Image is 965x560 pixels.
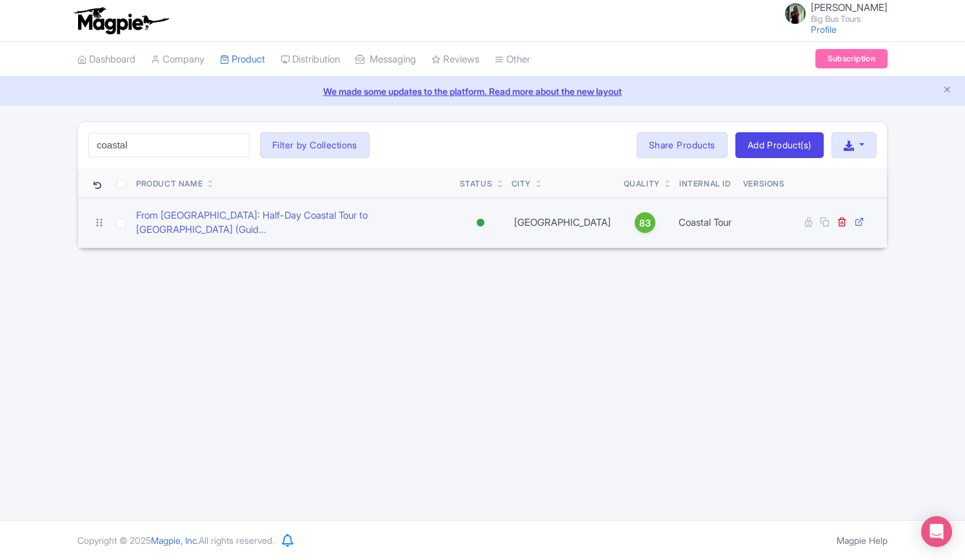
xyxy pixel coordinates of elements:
a: We made some updates to the platform. Read more about the new layout [8,85,957,98]
a: 83 [624,212,667,233]
a: Dashboard [77,42,135,77]
div: Product Name [136,178,203,190]
span: 83 [639,216,651,230]
a: From [GEOGRAPHIC_DATA]: Half-Day Coastal Tour to [GEOGRAPHIC_DATA] (Guid... [136,208,450,237]
a: [PERSON_NAME] Big Bus Tours [777,3,888,23]
div: Quality [624,178,660,190]
small: Big Bus Tours [811,15,888,23]
img: guwzfdpzskbxeh7o0zzr.jpg [785,3,806,24]
div: Copyright © 2025 All rights reserved. [70,534,282,547]
a: Reviews [432,42,479,77]
th: Versions [738,168,790,198]
span: Magpie, Inc. [151,535,199,546]
div: City [512,178,531,190]
img: logo-ab69f6fb50320c5b225c76a69d11143b.png [71,6,171,35]
button: Filter by Collections [260,132,370,158]
a: Magpie Help [837,535,888,546]
button: Close announcement [942,83,952,98]
div: Active [474,214,487,232]
a: Distribution [281,42,340,77]
a: Other [495,42,530,77]
a: Subscription [815,49,888,68]
span: [PERSON_NAME] [811,1,888,14]
td: Coastal Tour [672,197,738,248]
td: [GEOGRAPHIC_DATA] [506,197,619,248]
a: Share Products [637,132,728,158]
a: Company [151,42,204,77]
th: Internal ID [672,168,738,198]
div: Status [460,178,493,190]
div: Open Intercom Messenger [921,516,952,547]
a: Add Product(s) [735,132,824,158]
a: Product [220,42,265,77]
input: Search product name, city, or interal id [88,133,250,157]
a: Profile [811,24,837,35]
a: Messaging [355,42,416,77]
